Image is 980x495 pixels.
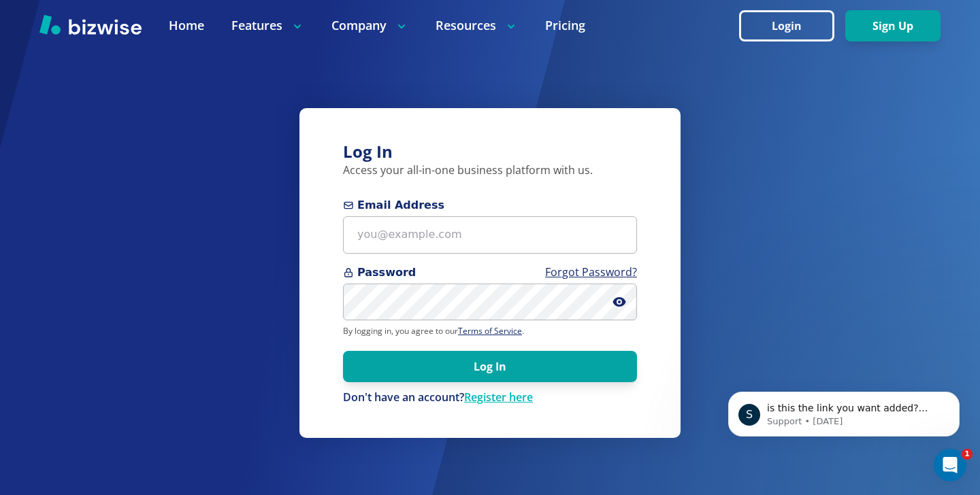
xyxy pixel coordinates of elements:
[343,197,637,214] span: Email Address
[343,163,637,178] p: Access your all-in-one business platform with us.
[545,17,585,34] a: Pricing
[545,264,637,279] a: Forgot Password?
[845,20,941,33] a: Sign Up
[39,14,142,35] img: Bizwise Logo
[464,390,533,405] a: Register here
[934,449,966,481] iframe: Intercom live chat
[708,363,980,458] iframe: Intercom notifications message
[343,351,637,382] button: Log In
[343,141,637,163] h3: Log In
[436,17,518,34] p: Resources
[169,17,204,34] a: Home
[343,326,637,337] p: By logging in, you agree to our .
[739,10,834,41] button: Login
[458,325,522,337] a: Terms of Service
[739,20,845,33] a: Login
[343,390,637,405] p: Don't have an account?
[845,10,941,41] button: Sign Up
[231,17,304,34] p: Features
[343,264,637,281] span: Password
[331,17,408,34] p: Company
[343,216,637,254] input: you@example.com
[962,449,973,460] span: 1
[343,390,637,405] div: Don't have an account?Register here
